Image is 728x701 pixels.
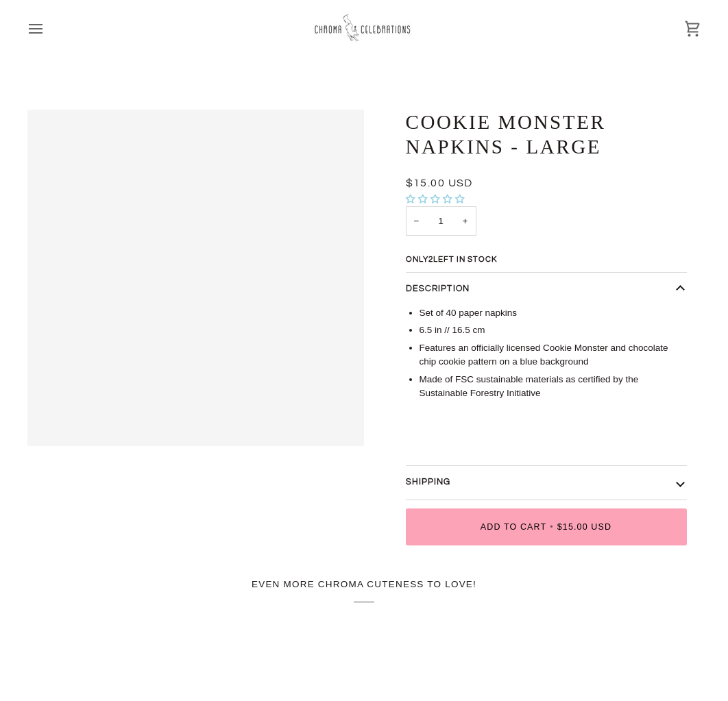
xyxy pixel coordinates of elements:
[557,522,611,532] span: $15.00 USD
[27,579,701,603] h2: Even more Chroma cuteness to love!
[481,522,546,532] span: Add to Cart
[406,177,473,188] span: $15.00 USD
[546,522,557,532] span: •
[420,373,687,401] div: Made of FSC sustainable materials as certified by the Sustainable Forestry Initiative
[406,206,476,236] input: Quantity
[406,110,677,160] h1: Cookie Monster Napkins - Large
[406,194,468,204] span: 0.00 stars
[454,206,476,236] button: Increase quantity
[406,508,687,545] button: Add to Cart
[420,323,687,337] div: 6.5 in // 16.5 cm
[428,256,433,263] span: 2
[406,273,687,306] button: Description
[406,206,428,236] button: Decrease quantity
[27,110,364,446] div: Cookie Monster party napkins 40 count - Sesame Street birthday party supplies with Cookie Monster...
[406,256,504,264] span: Only left in stock
[420,341,687,369] div: Features an officially licensed Cookie Monster and chocolate chip cookie pattern on a blue backgr...
[313,10,415,47] img: Chroma Celebrations
[406,466,687,500] button: Shipping
[420,306,687,320] div: Set of 40 paper napkins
